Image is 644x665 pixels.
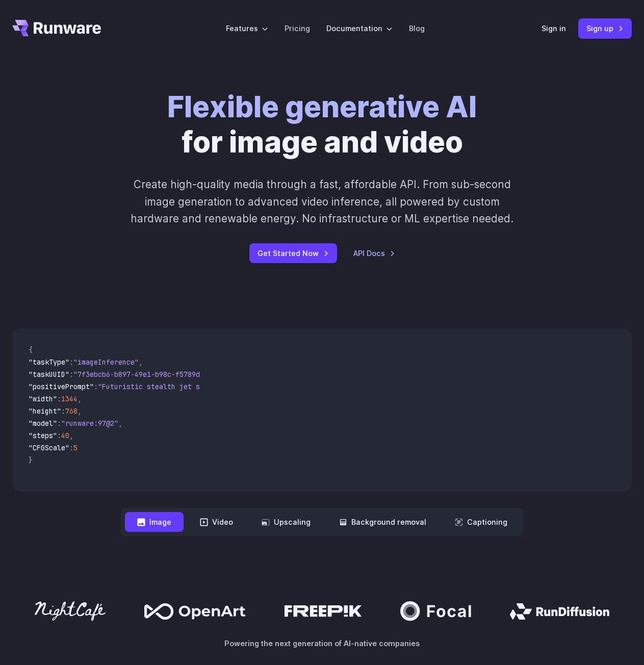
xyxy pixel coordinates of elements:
a: Sign in [542,22,566,34]
span: : [61,406,65,416]
span: 1344 [61,394,78,403]
p: Powering the next generation of AI-native companies [12,637,632,649]
span: "taskUUID" [29,370,69,379]
span: "width" [29,394,57,403]
span: "model" [29,419,57,428]
span: "7f3ebcb6-b897-49e1-b98c-f5789d2d40d7" [73,370,228,379]
span: "steps" [29,431,57,440]
span: , [139,357,143,367]
span: 40 [61,431,69,440]
button: Upscaling [249,512,323,532]
span: } [29,455,33,465]
button: Background removal [327,512,439,532]
span: 5 [73,443,78,452]
span: "runware:97@2" [61,419,118,428]
span: : [57,431,61,440]
button: Captioning [443,512,520,532]
a: Get Started Now [249,243,337,263]
strong: Flexible generative AI [167,89,477,124]
span: "taskType" [29,357,69,367]
span: : [69,443,73,452]
span: , [78,406,82,416]
span: "CFGScale" [29,443,69,452]
span: , [118,419,122,428]
button: Video [188,512,245,532]
span: , [69,431,73,440]
span: { [29,345,33,354]
span: "Futuristic stealth jet streaking through a neon-lit cityscape with glowing purple exhaust" [98,382,469,391]
button: Image [125,512,184,532]
span: 768 [65,406,78,416]
label: Features [226,22,268,34]
label: Documentation [326,22,393,34]
a: Blog [409,22,425,34]
span: : [69,370,73,379]
a: API Docs [353,247,395,259]
span: "height" [29,406,61,416]
h1: for image and video [167,90,477,160]
a: Sign up [578,18,632,38]
span: , [78,394,82,403]
span: : [57,419,61,428]
span: "positivePrompt" [29,382,94,391]
a: Pricing [285,22,310,34]
span: : [94,382,98,391]
p: Create high-quality media through a fast, affordable API. From sub-second image generation to adv... [124,176,521,227]
span: : [69,357,73,367]
a: Go to / [12,20,101,36]
span: : [57,394,61,403]
span: "imageInference" [73,357,139,367]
